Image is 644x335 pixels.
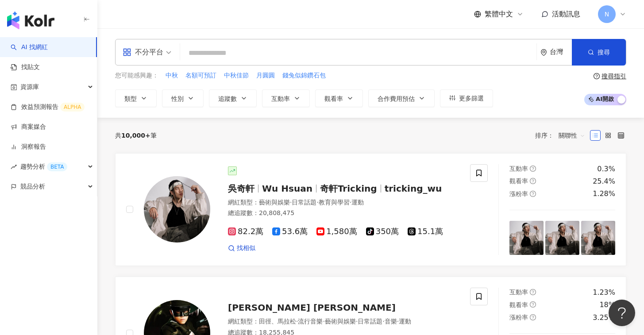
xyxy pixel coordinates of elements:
span: 競品分析 [20,177,45,196]
span: 奇軒Tricking [320,183,377,194]
span: appstore [123,48,131,57]
span: · [296,318,298,325]
button: 互動率 [262,89,310,107]
span: 15.1萬 [408,227,443,236]
span: 1,580萬 [316,227,357,236]
span: 名額可預訂 [185,71,216,80]
a: 找貼文 [11,63,40,72]
img: KOL Avatar [144,176,210,243]
span: 搜尋 [598,49,610,56]
button: 觀看率 [315,89,363,107]
button: 錢兔似錦鑽石包 [282,71,326,81]
div: 3.25% [593,313,615,323]
span: environment [540,49,547,56]
span: 錢兔似錦鑽石包 [282,71,326,80]
span: 教育與學習 [319,199,350,206]
span: 10,000+ [121,132,150,139]
div: BETA [47,162,67,171]
div: 1.28% [593,189,615,199]
span: · [323,318,324,325]
span: 觀看率 [509,301,528,308]
div: 網紅類型 ： [228,317,459,326]
span: 觀看率 [509,177,528,185]
span: 田徑、馬拉松 [259,318,296,325]
img: logo [7,12,54,29]
button: 月圓圓 [256,71,275,81]
iframe: Help Scout Beacon - Open [609,300,635,326]
a: searchAI 找網紅 [11,43,48,52]
span: 中秋 [166,71,178,80]
span: question-circle [530,301,536,308]
span: 性別 [171,95,184,102]
span: 運動 [351,199,364,206]
a: KOL Avatar吳奇軒Wu Hsuan奇軒Trickingtricking_wu網紅類型：藝術與娛樂·日常話題·教育與學習·運動總追蹤數：20,808,47582.2萬53.6萬1,580萬... [115,153,626,266]
a: 商案媒合 [11,123,46,131]
button: 合作費用預估 [368,89,435,107]
span: question-circle [530,314,536,320]
button: 追蹤數 [209,89,257,107]
span: 趨勢分析 [20,157,67,177]
span: tricking_wu [385,183,442,194]
span: · [397,318,399,325]
span: 漲粉率 [509,314,528,321]
span: 82.2萬 [228,227,263,236]
span: 互動率 [509,165,528,172]
button: 名額可預訂 [185,71,217,81]
span: 觀看率 [324,95,343,102]
span: Wu Hsuan [262,183,312,194]
div: 網紅類型 ： [228,198,459,207]
span: question-circle [530,289,536,295]
div: 不分平台 [123,45,163,59]
span: 追蹤數 [218,95,237,102]
div: 1.23% [593,288,615,297]
span: 互動率 [271,95,290,102]
span: 53.6萬 [272,227,308,236]
span: 互動率 [509,289,528,296]
span: 藝術與娛樂 [325,318,356,325]
span: 流行音樂 [298,318,323,325]
span: 中秋佳節 [224,71,249,80]
span: · [382,318,384,325]
span: [PERSON_NAME] [PERSON_NAME] [228,302,396,313]
span: 日常話題 [292,199,316,206]
a: 找相似 [228,244,255,253]
span: 月圓圓 [256,71,275,80]
span: · [356,318,358,325]
div: 排序： [535,128,590,142]
span: 活動訊息 [552,10,580,18]
span: question-circle [530,166,536,172]
button: 中秋 [165,71,178,81]
img: post-image [581,221,615,255]
button: 類型 [115,89,157,107]
span: N [605,9,609,19]
span: 350萬 [366,227,399,236]
span: · [350,199,351,206]
span: 運動 [399,318,411,325]
span: · [316,199,318,206]
a: 洞察報告 [11,142,46,151]
div: 共 筆 [115,132,157,139]
span: 日常話題 [358,318,382,325]
div: 25.4% [593,177,615,186]
div: 搜尋指引 [602,73,626,80]
button: 性別 [162,89,204,107]
span: 繁體中文 [485,9,513,19]
span: 您可能感興趣： [115,71,158,80]
span: question-circle [530,191,536,197]
div: 總追蹤數 ： 20,808,475 [228,209,459,218]
a: 效益預測報告ALPHA [11,103,85,112]
span: 音樂 [385,318,397,325]
img: post-image [545,221,579,255]
img: post-image [509,221,544,255]
span: rise [11,164,17,170]
button: 搜尋 [572,39,626,65]
span: 關聯性 [559,128,585,142]
span: question-circle [530,178,536,184]
span: · [290,199,292,206]
button: 中秋佳節 [224,71,249,81]
span: 更多篩選 [459,95,484,102]
div: 18% [599,300,615,310]
span: 合作費用預估 [378,95,415,102]
span: question-circle [594,73,600,79]
span: 類型 [124,95,137,102]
